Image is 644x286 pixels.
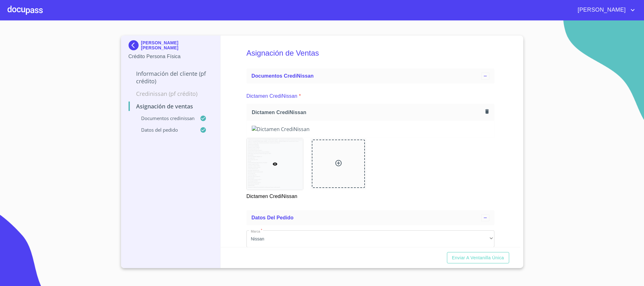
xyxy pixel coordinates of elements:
[246,69,494,84] div: Documentos CrediNissan
[129,102,213,110] p: Asignación de Ventas
[251,73,314,79] span: Documentos CrediNissan
[129,40,141,50] img: Docupass spot blue
[129,53,213,60] p: Crédito Persona Física
[452,254,504,262] span: Enviar a Ventanilla única
[252,126,489,133] img: Dictamen CrediNissan
[246,210,494,225] div: Datos del pedido
[246,92,297,100] p: Dictamen CrediNissan
[573,5,629,15] span: [PERSON_NAME]
[129,115,200,121] p: Documentos CrediNissan
[141,40,213,50] p: [PERSON_NAME] [PERSON_NAME]
[129,40,213,53] div: [PERSON_NAME] [PERSON_NAME]
[447,252,509,264] button: Enviar a Ventanilla única
[251,215,294,220] span: Datos del pedido
[129,127,200,133] p: Datos del pedido
[129,90,213,97] p: Credinissan (PF crédito)
[252,109,483,116] span: Dictamen CrediNissan
[573,5,636,15] button: account of current user
[246,230,494,247] div: Nissan
[246,40,494,66] h5: Asignación de Ventas
[246,190,303,200] p: Dictamen CrediNissan
[129,70,213,85] p: Información del cliente (PF crédito)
